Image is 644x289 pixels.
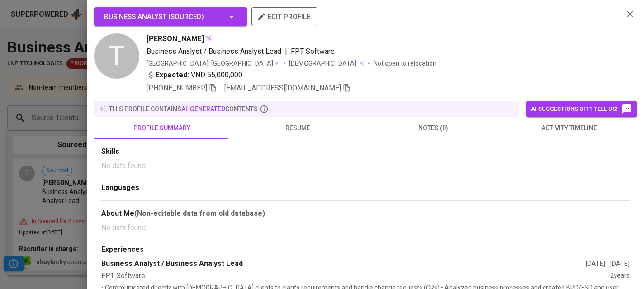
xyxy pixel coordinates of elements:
p: this profile contains contents [109,104,258,114]
span: resume [235,123,360,134]
button: Business Analyst (Sourced) [94,7,247,26]
span: AI-generated [181,105,225,113]
div: 2 years [610,271,630,281]
div: T [94,33,139,79]
b: Expected: [156,70,189,81]
span: AI suggestions off? Tell us! [531,104,632,114]
div: VND 55,000,000 [147,70,242,81]
span: | [285,46,287,57]
p: No data found. [101,161,630,171]
div: FPT Software [101,271,610,281]
div: Languages [101,183,630,193]
button: edit profile [251,7,317,26]
span: [PERSON_NAME] [147,33,204,44]
img: magic_wand.svg [205,34,212,42]
span: Business Analyst / Business Analyst Lead [147,47,281,56]
p: No data found. [101,223,630,233]
span: edit profile [259,11,310,23]
span: [DEMOGRAPHIC_DATA] [289,59,358,68]
a: edit profile [251,13,317,20]
div: Business Analyst / Business Analyst Lead [101,259,586,269]
div: [DATE] - [DATE] [586,259,630,268]
span: profile summary [99,123,224,134]
span: activity timeline [507,123,631,134]
span: notes (0) [371,123,496,134]
div: About Me [101,208,630,219]
b: (Non-editable data from old database) [134,209,265,218]
span: [PHONE_NUMBER] [147,84,207,92]
div: [GEOGRAPHIC_DATA], [GEOGRAPHIC_DATA] [147,59,280,68]
span: FPT Software [291,47,335,56]
span: [EMAIL_ADDRESS][DOMAIN_NAME] [224,84,341,92]
button: AI suggestions off? Tell us! [526,101,637,117]
p: Not open to relocation [374,59,436,68]
span: Business Analyst ( Sourced ) [104,13,204,21]
div: Experiences [101,245,630,255]
div: Skills [101,147,630,157]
